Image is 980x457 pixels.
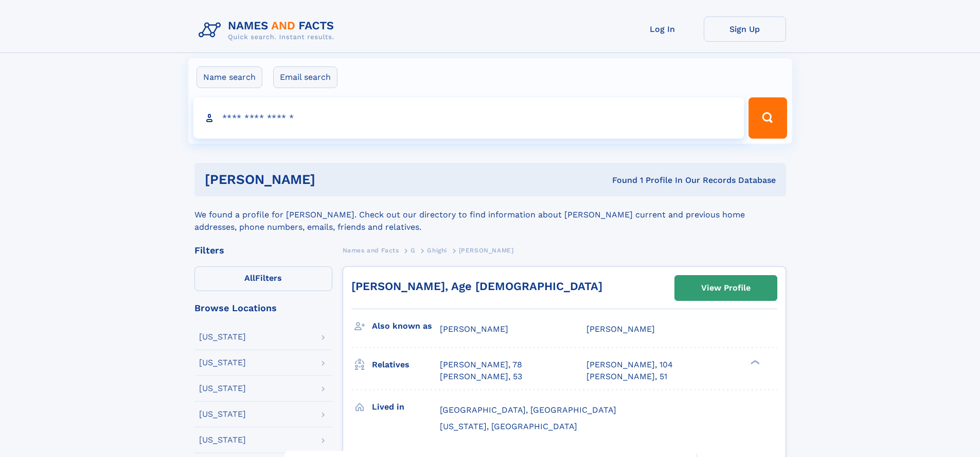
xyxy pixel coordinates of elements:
[459,247,514,254] span: [PERSON_NAME]
[199,436,246,444] div: [US_STATE]
[701,276,751,300] div: View Profile
[411,247,416,254] span: G
[194,266,332,291] label: Filters
[675,276,777,300] a: View Profile
[194,196,786,233] div: We found a profile for [PERSON_NAME]. Check out our directory to find information about [PERSON_N...
[586,371,667,382] a: [PERSON_NAME], 51
[199,359,246,367] div: [US_STATE]
[273,66,337,88] label: Email search
[194,246,332,255] div: Filters
[194,16,343,44] img: Logo Names and Facts
[464,175,776,186] div: Found 1 Profile In Our Records Database
[199,410,246,418] div: [US_STATE]
[197,66,262,88] label: Name search
[621,16,704,42] a: Log In
[586,359,673,370] a: [PERSON_NAME], 104
[440,324,508,334] span: [PERSON_NAME]
[199,384,246,393] div: [US_STATE]
[704,16,786,42] a: Sign Up
[343,244,399,257] a: Names and Facts
[199,333,246,341] div: [US_STATE]
[586,324,655,334] span: [PERSON_NAME]
[244,273,255,283] span: All
[193,97,744,139] input: search input
[427,244,447,257] a: Ghighi
[748,359,760,366] div: ❯
[440,405,616,415] span: [GEOGRAPHIC_DATA], [GEOGRAPHIC_DATA]
[411,244,416,257] a: G
[205,173,464,186] h1: [PERSON_NAME]
[440,371,522,382] a: [PERSON_NAME], 53
[194,303,332,313] div: Browse Locations
[427,247,447,254] span: Ghighi
[440,359,522,370] a: [PERSON_NAME], 78
[440,421,577,431] span: [US_STATE], [GEOGRAPHIC_DATA]
[351,280,602,293] a: [PERSON_NAME], Age [DEMOGRAPHIC_DATA]
[372,317,440,335] h3: Also known as
[372,356,440,374] h3: Relatives
[372,398,440,416] h3: Lived in
[749,97,787,139] button: Search Button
